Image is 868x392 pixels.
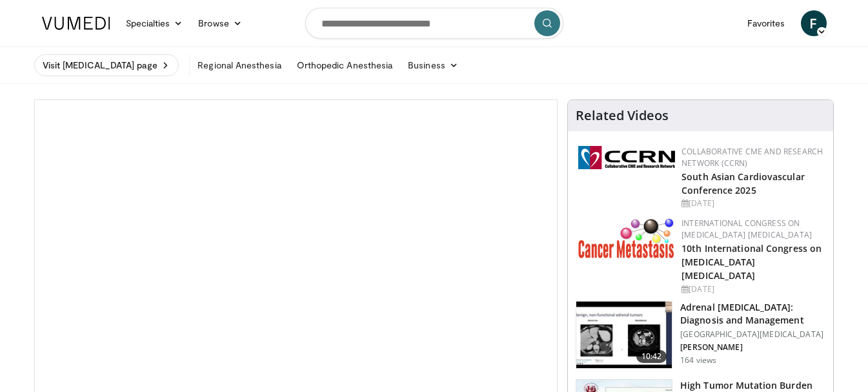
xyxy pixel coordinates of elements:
[681,218,812,240] a: International Congress on [MEDICAL_DATA] [MEDICAL_DATA]
[680,342,825,353] p: [PERSON_NAME]
[680,329,825,340] p: [GEOGRAPHIC_DATA][MEDICAL_DATA]
[681,170,805,196] a: South Asian Cardiovascular Conference 2025
[578,146,675,169] img: a04ee3ba-8487-4636-b0fb-5e8d268f3737.png.150x105_q85_autocrop_double_scale_upscale_version-0.2.png
[680,301,825,327] h3: Adrenal [MEDICAL_DATA]: Diagnosis and Management
[681,146,823,169] a: Collaborative CME and Research Network (CCRN)
[34,54,179,76] a: Visit [MEDICAL_DATA] page
[801,10,827,36] a: F
[576,302,672,369] img: e944fd44-65dd-4661-8ad2-42f6bca144e1.150x105_q85_crop-smart_upscale.jpg
[576,108,669,123] h4: Related Videos
[578,218,675,258] img: 6ff8bc22-9509-4454-a4f8-ac79dd3b8976.png.150x105_q85_autocrop_double_scale_upscale_version-0.2.png
[681,242,822,282] a: 10th International Congress on [MEDICAL_DATA] [MEDICAL_DATA]
[289,52,400,78] a: Orthopedic Anesthesia
[42,17,110,30] img: VuMedi Logo
[118,10,191,36] a: Specialties
[636,350,667,363] span: 10:42
[680,355,716,366] p: 164 views
[681,284,823,295] div: [DATE]
[190,10,250,36] a: Browse
[740,10,793,36] a: Favorites
[400,52,466,78] a: Business
[681,198,823,209] div: [DATE]
[190,52,288,78] a: Regional Anesthesia
[305,8,563,39] input: Search topics, interventions
[576,301,825,369] a: 10:42 Adrenal [MEDICAL_DATA]: Diagnosis and Management [GEOGRAPHIC_DATA][MEDICAL_DATA] [PERSON_NA...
